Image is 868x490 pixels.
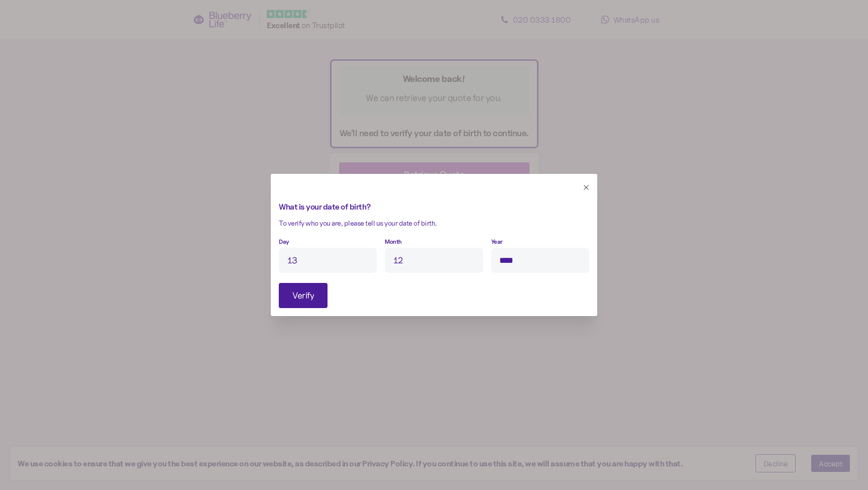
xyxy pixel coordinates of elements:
label: Day [279,237,289,247]
span: Verify [292,283,314,308]
div: What is your date of birth? [279,201,589,214]
button: Verify [279,283,328,308]
div: To verify who you are, please tell us your date of birth. [279,218,589,229]
label: Month [385,237,402,247]
label: Year [491,237,503,247]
